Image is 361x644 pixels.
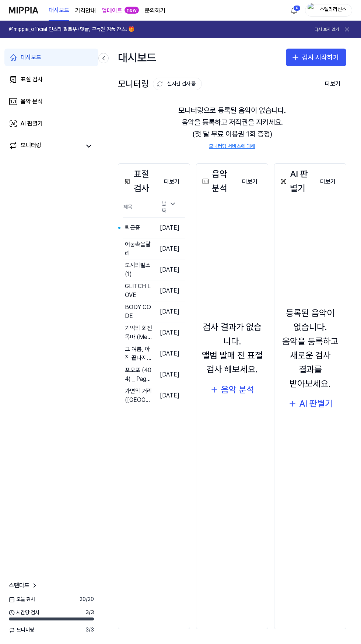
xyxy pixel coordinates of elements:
div: BODY CODE [125,303,153,321]
span: 스탠다드 [9,581,29,590]
div: 모니터링 [21,141,41,151]
div: 등록된 음악이 없습니다. 음악을 등록하고 새로운 검사 결과를 받아보세요. [279,306,341,391]
td: [DATE] [153,217,185,238]
div: 도시의펄스 (1) [125,261,153,279]
a: 대시보드 [4,49,98,66]
a: 업데이트 [102,6,122,15]
span: 모니터링 [9,626,34,634]
button: 알림6 [288,4,300,16]
span: 20 / 20 [80,596,94,603]
img: profile [308,3,316,18]
a: AI 판별기 [4,115,98,132]
span: 시간당 검사 [9,609,39,616]
button: 더보기 [236,174,263,189]
div: 가면의 거리 ([GEOGRAPHIC_DATA]) (1) [125,387,153,404]
img: 알림 [290,6,298,15]
div: 표절 검사 [21,75,43,84]
div: 대시보드 [118,46,156,69]
button: 검사 시작하기 [286,49,346,66]
td: [DATE] [153,364,185,385]
span: 3 / 3 [85,626,94,634]
div: 포오포 (404) _ Page Not Found [125,366,153,383]
div: GLITCH LOVE [125,282,153,300]
td: [DATE] [153,301,185,322]
div: 표절 검사 [123,167,158,195]
span: 3 / 3 [85,609,94,616]
a: 모니터링 [9,141,81,151]
a: 모니터링 서비스에 대해 [209,143,255,150]
div: 날짜 [159,198,179,217]
div: AI 판별기 [279,167,314,195]
span: 오늘 검사 [9,596,35,603]
th: 제목 [123,198,153,217]
td: [DATE] [153,343,185,364]
div: 모니터링 [118,77,202,91]
button: 더보기 [158,174,185,189]
div: 모니터링으로 등록된 음악이 없습니다. 음악을 등록하고 저작권을 지키세요. (첫 달 무료 이용권 1회 증정) [118,96,346,159]
div: 스텔라리신스 [319,6,347,14]
td: [DATE] [153,238,185,259]
a: 더보기 [236,174,263,189]
td: [DATE] [153,385,185,406]
div: 검사 결과가 없습니다. 앨범 발매 전 표절 검사 해보세요. [201,320,263,377]
button: 더보기 [314,174,341,189]
button: profile스텔라리신스 [305,4,352,17]
button: 음악 분석 [210,383,254,397]
div: 음악 분석 [201,167,236,195]
div: 대시보드 [21,53,41,62]
div: AI 판별기 [299,397,333,411]
div: 퇴근중 [125,223,140,232]
td: [DATE] [153,259,185,280]
div: 그 여름, 아직 끝나지 않았다 (Unfinished Summer) [125,345,153,362]
button: 다시 보지 않기 [315,26,339,33]
a: 더보기 [314,174,341,189]
div: AI 판별기 [21,119,43,128]
a: 문의하기 [145,6,165,15]
button: AI 판별기 [288,397,333,411]
a: 음악 분석 [4,93,98,110]
td: [DATE] [153,322,185,343]
div: 음악 분석 [221,383,254,397]
button: 가격안내 [75,6,96,15]
div: 어둠속을달려 [125,240,153,258]
div: 6 [293,5,301,11]
div: new [125,7,139,14]
a: 표절 검사 [4,71,98,88]
h1: @mippia_official 인스타 팔로우+댓글, 구독권 경품 찬스! 🎁 [9,26,134,33]
a: 더보기 [158,174,185,189]
div: 기억의 회전목마 (Memory Carousel) [125,324,153,342]
button: 실시간 검사 중 [153,78,202,90]
div: 음악 분석 [21,97,43,106]
a: 대시보드 [49,0,69,21]
button: 더보기 [319,77,346,91]
a: 스탠다드 [9,581,38,590]
td: [DATE] [153,280,185,301]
